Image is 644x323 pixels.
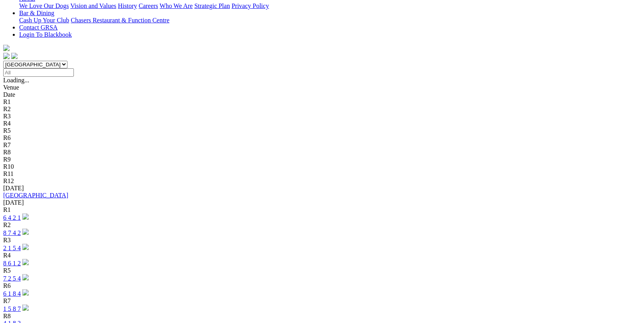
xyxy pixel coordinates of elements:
div: R4 [3,120,641,127]
div: Venue [3,84,641,91]
a: [GEOGRAPHIC_DATA] [3,192,68,199]
a: Vision and Values [70,2,116,9]
a: 8 7 4 2 [3,229,21,236]
a: Who We Are [160,2,193,9]
div: Bar & Dining [19,17,641,24]
a: 2 1 5 4 [3,245,21,251]
a: 1 5 8 7 [3,305,21,312]
div: R5 [3,267,641,274]
input: Select date [3,68,74,77]
div: R2 [3,106,641,113]
div: R7 [3,142,641,149]
img: play-circle.svg [22,274,29,281]
a: We Love Our Dogs [19,2,69,9]
a: 7 2 5 4 [3,275,21,282]
div: R12 [3,177,641,185]
div: R3 [3,113,641,120]
span: Loading... [3,77,29,84]
img: play-circle.svg [22,259,29,265]
div: R11 [3,170,641,177]
div: R8 [3,149,641,156]
a: History [118,2,137,9]
div: Date [3,91,641,98]
div: R1 [3,206,641,213]
div: R2 [3,221,641,229]
a: 6 4 2 1 [3,214,21,221]
a: 6 1 8 4 [3,290,21,297]
div: About [19,2,641,10]
img: play-circle.svg [22,229,29,235]
a: Privacy Policy [232,2,269,9]
img: facebook.svg [3,53,10,59]
div: R6 [3,282,641,289]
img: play-circle.svg [22,289,29,296]
a: Chasers Restaurant & Function Centre [71,17,169,24]
a: Contact GRSA [19,24,57,31]
a: Cash Up Your Club [19,17,69,24]
div: R6 [3,134,641,142]
a: Strategic Plan [194,2,230,9]
img: play-circle.svg [22,305,29,311]
a: Login To Blackbook [19,31,72,38]
a: Bar & Dining [19,10,54,16]
a: 8 6 1 2 [3,260,21,267]
img: play-circle.svg [22,213,29,220]
a: Careers [139,2,158,9]
div: R10 [3,163,641,170]
div: [DATE] [3,185,641,192]
div: R8 [3,313,641,320]
div: R3 [3,237,641,244]
div: [DATE] [3,199,641,206]
div: R7 [3,297,641,305]
img: twitter.svg [11,53,18,59]
div: R9 [3,156,641,163]
img: logo-grsa-white.png [3,45,10,51]
div: R1 [3,98,641,106]
div: R5 [3,127,641,134]
div: R4 [3,252,641,259]
img: play-circle.svg [22,244,29,250]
